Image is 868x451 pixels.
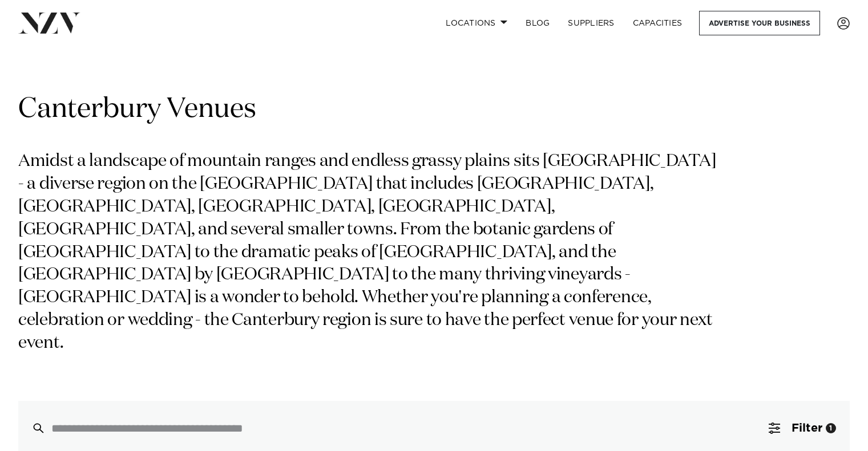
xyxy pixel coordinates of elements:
[559,11,623,35] a: SUPPLIERS
[18,13,80,33] img: nzv-logo.png
[18,151,724,355] p: Amidst a landscape of mountain ranges and endless grassy plains sits [GEOGRAPHIC_DATA] - a divers...
[699,11,820,35] a: Advertise your business
[624,11,692,35] a: Capacities
[516,11,559,35] a: BLOG
[18,92,850,128] h1: Canterbury Venues
[437,11,516,35] a: Locations
[792,422,822,434] span: Filter
[826,423,836,433] div: 1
